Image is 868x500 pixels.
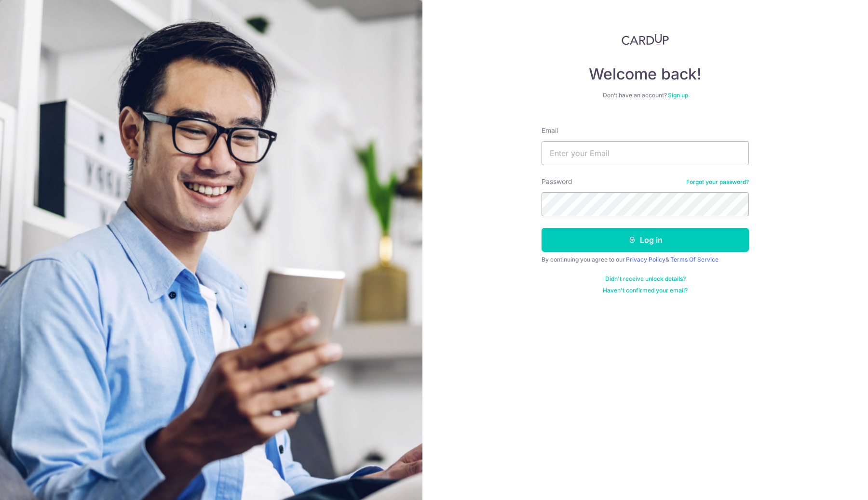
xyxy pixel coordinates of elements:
[626,256,665,263] a: Privacy Policy
[668,92,688,99] a: Sign up
[603,287,688,294] a: Haven't confirmed your email?
[670,256,719,263] a: Terms Of Service
[542,228,749,252] button: Log in
[605,275,686,283] a: Didn't receive unlock details?
[542,126,558,135] label: Email
[542,65,749,84] h4: Welcome back!
[622,34,669,45] img: CardUp Logo
[686,178,749,186] a: Forgot your password?
[542,177,572,186] label: Password
[542,141,749,165] input: Enter your Email
[542,256,749,263] div: By continuing you agree to our &
[542,92,749,99] div: Don’t have an account?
